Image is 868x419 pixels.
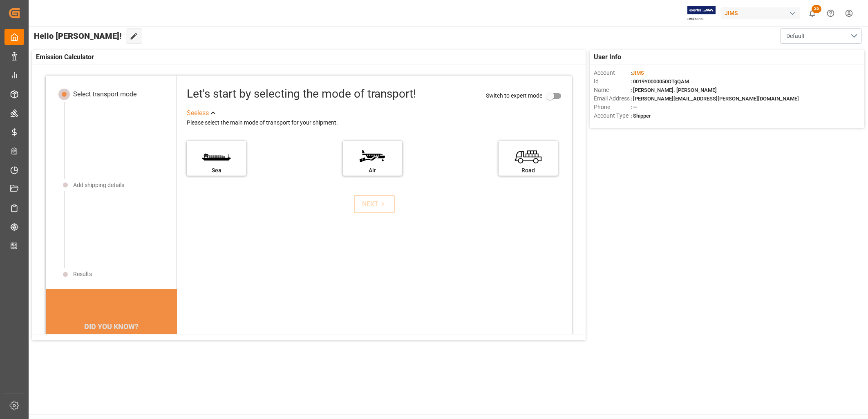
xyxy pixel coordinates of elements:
[503,166,554,175] div: Road
[631,78,689,85] span: : 0019Y0000050OTgQAM
[631,96,799,102] span: : [PERSON_NAME][EMAIL_ADDRESS][PERSON_NAME][DOMAIN_NAME]
[187,118,566,128] div: Please select the main mode of transport for your shipment.
[594,52,621,62] span: User Info
[594,94,631,103] span: Email Address
[631,113,651,119] span: : Shipper
[354,195,395,213] button: NEXT
[687,6,716,20] img: Exertis%20JAM%20-%20Email%20Logo.jpg_1722504956.jpg
[594,111,631,120] span: Account Type
[780,28,862,44] button: open menu
[631,70,644,76] span: :
[594,69,631,77] span: Account
[187,108,209,118] div: See less
[821,4,840,22] button: Help Center
[73,270,92,279] div: Results
[34,28,122,44] span: Hello [PERSON_NAME]!
[803,4,821,22] button: show 26 new notifications
[721,5,803,21] button: JIMS
[721,7,800,19] div: JIMS
[786,32,805,40] span: Default
[36,52,94,62] span: Emission Calculator
[486,92,542,99] span: Switch to expert mode
[347,166,398,175] div: Air
[187,85,416,103] div: Let's start by selecting the mode of transport!
[594,86,631,94] span: Name
[362,199,387,209] div: NEXT
[73,181,124,189] div: Add shipping details
[631,104,637,110] span: : —
[631,87,717,93] span: : [PERSON_NAME]. [PERSON_NAME]
[632,70,644,76] span: JIMS
[594,103,631,111] span: Phone
[594,77,631,86] span: Id
[812,5,821,13] span: 26
[73,89,136,99] div: Select transport mode
[191,166,242,175] div: Sea
[46,318,177,335] div: DID YOU KNOW?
